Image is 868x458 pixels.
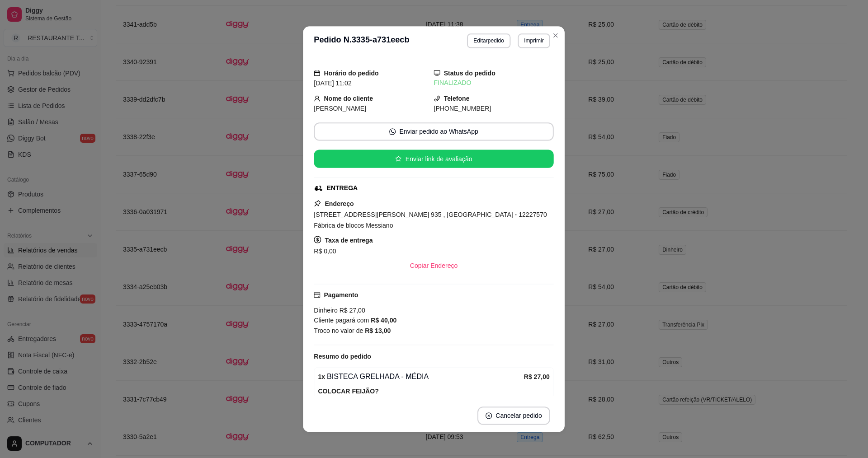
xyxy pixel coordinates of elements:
[314,352,372,360] strong: Resumo do pedido
[325,236,373,243] strong: Taxa de entrega
[518,33,551,48] button: Imprimir
[314,200,321,207] span: pushpin
[403,256,465,274] button: Copiar Endereço
[318,388,379,395] strong: COLOCAR FEIJÃO?
[314,79,352,86] span: [DATE] 11:02
[314,307,338,314] span: Dinheiro
[524,373,550,380] strong: R$ 27,00
[434,105,491,112] span: [PHONE_NUMBER]
[314,95,321,101] span: user
[314,236,321,243] span: dollar
[314,122,554,140] button: whats-appEnviar pedido ao WhatsApp
[365,327,391,334] strong: R$ 13,00
[318,373,325,380] strong: 1 x
[338,307,365,314] span: R$ 27,00
[325,200,354,207] strong: Endereço
[390,128,396,135] span: whats-app
[314,247,336,254] span: R$ 0,00
[486,412,492,419] span: close-circle
[318,371,524,382] div: BISTECA GRELHADA - MÉDIA
[324,69,379,76] strong: Horário do pedido
[314,291,321,298] span: credit-card
[434,70,440,76] span: desktop
[444,69,495,76] strong: Status do pedido
[324,291,359,299] strong: Pagamento
[327,183,358,193] div: ENTREGA
[314,211,547,229] span: [STREET_ADDRESS][PERSON_NAME] 935 , [GEOGRAPHIC_DATA] - 12227570 Fábrica de blocos Messiano
[314,317,371,324] span: Cliente pagará com
[371,317,397,324] strong: R$ 40,00
[477,407,550,425] button: close-circleCancelar pedido
[314,327,365,334] span: Troco no valor de
[314,33,410,48] h3: Pedido N. 3335-a731eecb
[467,33,511,48] button: Editarpedido
[324,95,373,102] strong: Nome do cliente
[314,150,554,168] button: starEnviar link de avaliação
[444,95,470,102] strong: Telefone
[396,155,402,162] span: star
[434,78,554,87] div: FINALIZADO
[314,70,321,76] span: calendar
[314,105,367,112] span: [PERSON_NAME]
[434,95,440,101] span: phone
[548,28,563,42] button: Close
